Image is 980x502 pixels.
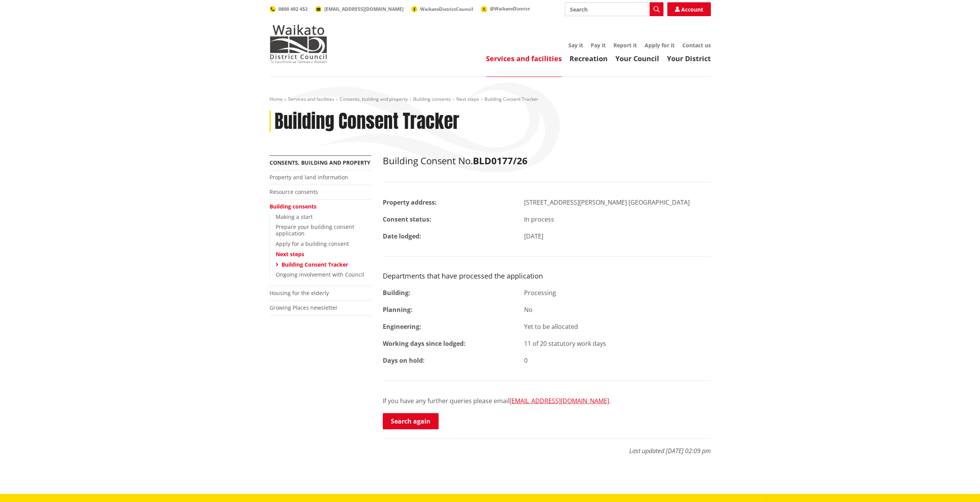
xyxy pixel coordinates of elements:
[615,54,659,63] a: Your Council
[518,305,717,314] div: No
[324,6,404,12] span: [EMAIL_ADDRESS][DOMAIN_NAME]
[275,110,459,133] h1: Building Consent Tracker
[565,2,663,16] input: Search input
[509,397,609,405] a: [EMAIL_ADDRESS][DOMAIN_NAME]
[270,289,329,297] a: Housing for the elderly
[276,223,354,237] a: Prepare your building consent application
[682,42,711,49] a: Contact us
[383,289,410,297] strong: Building:
[383,155,711,167] h2: Building Consent No.
[518,288,717,297] div: Processing
[383,215,431,223] strong: Consent status:
[383,232,421,240] strong: Date lodged:
[383,396,711,405] p: If you have any further queries please email .
[486,54,562,63] a: Services and facilities
[518,339,717,348] div: 11 of 20 statutory work days
[270,6,308,12] a: 0800 492 452
[518,322,717,331] div: Yet to be allocated
[481,5,530,12] a: @WaikatoDistrict
[276,240,349,247] a: Apply for a building consent
[270,25,327,63] img: Waikato District Council - Te Kaunihera aa Takiwaa o Waikato
[568,42,583,49] a: Say it
[570,54,608,63] a: Recreation
[484,96,538,102] span: Building Consent Tracker
[456,96,479,102] a: Next steps
[413,96,451,102] a: Building consents
[411,6,473,12] a: WaikatoDistrictCouncil
[276,271,364,278] a: Ongoing involvement with Council
[340,96,408,102] a: Consents, building and property
[270,173,348,181] a: Property and land information
[420,6,473,12] span: WaikatoDistrictCouncil
[288,96,334,102] a: Services and facilities
[667,54,711,63] a: Your District
[383,272,711,280] h3: Departments that have processed the application
[270,96,711,103] nav: breadcrumb
[518,232,717,241] div: [DATE]
[270,159,370,166] a: Consents, building and property
[667,2,711,16] a: Account
[591,42,606,49] a: Pay it
[645,42,675,49] a: Apply for it
[270,203,317,210] a: Building consents
[383,356,425,365] strong: Days on hold:
[315,6,404,12] a: [EMAIL_ADDRESS][DOMAIN_NAME]
[270,304,338,311] a: Growing Places newsletter
[490,5,530,12] span: @WaikatoDistrict
[281,261,348,268] a: Building Consent Tracker
[383,413,439,429] a: Search again
[518,198,717,207] div: [STREET_ADDRESS][PERSON_NAME] [GEOGRAPHIC_DATA]
[473,154,528,167] strong: BLD0177/26
[383,198,437,207] strong: Property address:
[383,322,421,331] strong: Engineering:
[270,96,283,102] a: Home
[276,213,313,220] a: Making a start
[383,339,466,348] strong: Working days since lodged:
[613,42,637,49] a: Report it
[518,215,717,224] div: In process
[276,250,304,258] a: Next steps
[270,188,318,195] a: Resource consents
[383,438,711,455] p: Last updated [DATE] 02:09 pm
[518,356,717,365] div: 0
[383,305,412,314] strong: Planning:
[278,6,308,12] span: 0800 492 452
